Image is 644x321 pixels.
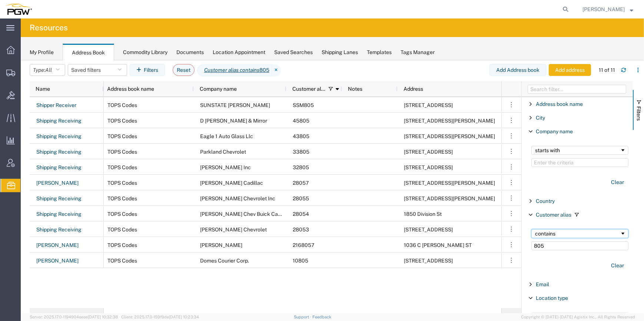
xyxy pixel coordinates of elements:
span: 28055 [293,195,309,201]
span: Server: 2025.17.0-1194904eeae [30,315,118,319]
div: Location Appointment [213,49,265,56]
span: Eagle 1 Auto Glass Llc [200,133,253,139]
span: Customer alias [292,86,325,92]
span: 8250 NW 25th St. [404,258,453,264]
a: Shipping Receiving [36,131,82,143]
span: 5343 Miller Circle Dr [404,195,495,201]
span: Talty Chev Buick Cadillac Inc [200,211,299,217]
span: Filters [636,106,642,121]
span: 43805 [293,133,309,139]
span: Address [404,86,423,92]
span: Address book name [536,101,583,107]
div: Shipping Lanes [322,49,358,56]
span: TOPS Codes [107,242,137,248]
span: TOPS Codes [107,227,137,233]
div: Commodity Library [123,49,167,56]
span: D Angelo Glass & Mirror [200,118,267,124]
span: 2168057 [293,242,314,248]
span: Customer alias contains 805 [197,64,272,76]
span: 33805 [293,149,309,155]
div: starts with [535,147,620,153]
span: All [45,67,52,73]
span: 8200 S. Harlem Ave. [404,227,453,233]
span: Miller Chevrolet Inc [200,195,275,201]
span: GLASCO [200,242,242,248]
span: 32805 [293,164,309,170]
button: Type:All [30,64,65,76]
span: Client: 2025.17.0-159f9de [121,315,199,319]
button: Add Address book [489,64,546,76]
span: TOPS Codes [107,118,137,124]
a: [PERSON_NAME] [36,240,79,251]
a: [PERSON_NAME] [36,255,79,267]
span: 28057 [293,180,309,186]
span: 4108 S Douglas Blvd [404,133,495,139]
span: TOPS Codes [107,211,137,217]
span: 28054 [293,211,309,217]
span: 1036 C REED ST [404,242,472,248]
span: 5525 Miller circle dr [404,180,495,186]
span: Company name [536,128,573,134]
div: Templates [367,49,392,56]
span: Parkland Chevrolet [200,149,246,155]
i: Customer alias contains [204,66,259,74]
span: Email [536,281,549,287]
a: [PERSON_NAME] [36,177,79,189]
div: Address Book [63,44,114,61]
button: [PERSON_NAME] [582,5,634,14]
span: SUNSTATE MEAD [200,102,270,108]
div: Filter List 12 Filters [522,97,633,313]
a: Shipping Receiving [36,115,82,127]
span: Location type [536,295,568,301]
span: Address book name [107,86,154,92]
span: Rizza Chevrolet [200,227,267,233]
a: Support [294,315,312,319]
a: Shipping Receiving [36,224,82,236]
a: Shipper Receiver [36,100,77,111]
a: Shipping Receiving [36,162,82,174]
span: Arnie bauer Cadillac [200,180,263,186]
span: TOPS Codes [107,195,137,201]
span: 10805 [293,258,308,264]
span: Ksenia Gushchina-Kerecz [582,5,625,13]
input: Filter Columns Input [528,85,626,94]
span: Copyright © [DATE]-[DATE] Agistix Inc., All Rights Reserved [521,314,635,320]
span: 1850 Division St [404,211,442,217]
span: TOPS Codes [107,164,137,170]
span: 45805 [293,118,309,124]
div: contains [535,231,620,237]
button: Clear [607,176,628,188]
div: 11 of 11 [599,66,615,74]
a: Shipping Receiving [36,193,82,205]
span: Name [36,86,50,92]
span: 1501 W Main St [404,164,453,170]
img: logo [5,4,32,15]
span: Max Dye Inc [200,164,251,170]
button: Add address [549,64,591,76]
input: Filter Value [531,158,628,167]
div: My Profile [30,49,54,56]
span: Company name [200,86,237,92]
div: Tags Manager [401,49,435,56]
button: Filters [130,64,165,76]
a: Shipping Receiving [36,146,82,158]
span: TOPS Codes [107,133,137,139]
span: SSM805 [293,102,314,108]
a: Shipping Receiving [36,208,82,220]
span: TOPS Codes [107,258,137,264]
button: Saved filters [68,64,127,76]
span: [DATE] 10:32:38 [88,315,118,319]
span: 11011 Pacific Ave S [404,149,453,155]
span: TOPS Codes [107,180,137,186]
span: 246 W Hoffman Ave [404,118,495,124]
span: City [536,115,545,121]
span: TOPS Codes [107,149,137,155]
div: Filtering operator [531,229,628,238]
h4: Resources [30,19,68,37]
a: Feedback [312,315,331,319]
span: Notes [348,86,362,92]
span: Domes Courier Corp. [200,258,249,264]
button: Clear [607,260,628,272]
div: Saved Searches [274,49,313,56]
button: Reset [173,64,195,76]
